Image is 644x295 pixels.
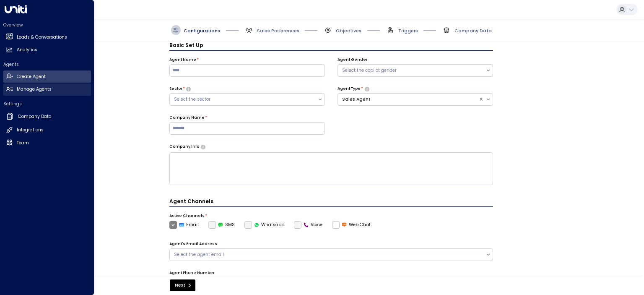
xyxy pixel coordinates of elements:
[169,57,196,63] label: Agent Name
[169,86,182,92] label: Sector
[169,42,493,51] h3: Basic Set Up
[338,57,368,63] label: Agent Gender
[184,28,220,34] span: Configurations
[17,34,67,41] h2: Leads & Conversations
[365,87,369,91] button: Select whether your copilot will handle inquiries directly from leads or from brokers representin...
[17,140,29,146] h2: Team
[17,127,44,133] h2: Integrations
[169,144,199,150] label: Company Info
[3,44,91,56] a: Analytics
[170,279,195,291] button: Next
[169,115,205,121] label: Company Name
[338,86,361,92] label: Agent Type
[169,213,205,219] label: Active Channels
[3,61,91,68] h2: Agents
[208,221,235,229] label: SMS
[3,22,91,28] h2: Overview
[3,101,91,107] h2: Settings
[208,221,235,229] div: To activate this channel, please go to the Integrations page
[17,86,52,93] h2: Manage Agents
[3,124,91,136] a: Integrations
[336,28,361,34] span: Objectives
[3,137,91,149] a: Team
[398,28,418,34] span: Triggers
[169,221,199,229] label: Email
[174,251,481,258] div: Select the agent email
[294,221,323,229] label: Voice
[18,113,52,120] h2: Company Data
[454,28,492,34] span: Company Data
[342,67,481,74] div: Select the copilot gender
[244,221,285,229] div: To activate this channel, please go to the Integrations page
[17,73,46,80] h2: Create Agent
[169,270,215,276] label: Agent Phone Number
[244,221,285,229] label: Whatsapp
[201,145,205,149] button: Provide a brief overview of your company, including your industry, products or services, and any ...
[17,47,37,53] h2: Analytics
[257,28,299,34] span: Sales Preferences
[174,96,313,103] div: Select the sector
[332,221,371,229] label: Web Chat
[169,241,217,247] label: Agent's Email Address
[342,96,474,103] div: Sales Agent
[3,70,91,83] a: Create Agent
[169,198,493,207] h4: Agent Channels
[3,110,91,123] a: Company Data
[3,31,91,43] a: Leads & Conversations
[3,84,91,96] a: Manage Agents
[186,87,191,91] button: Select whether your copilot will handle inquiries directly from leads or from brokers representin...
[294,221,323,229] div: To activate this channel, please go to the Integrations page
